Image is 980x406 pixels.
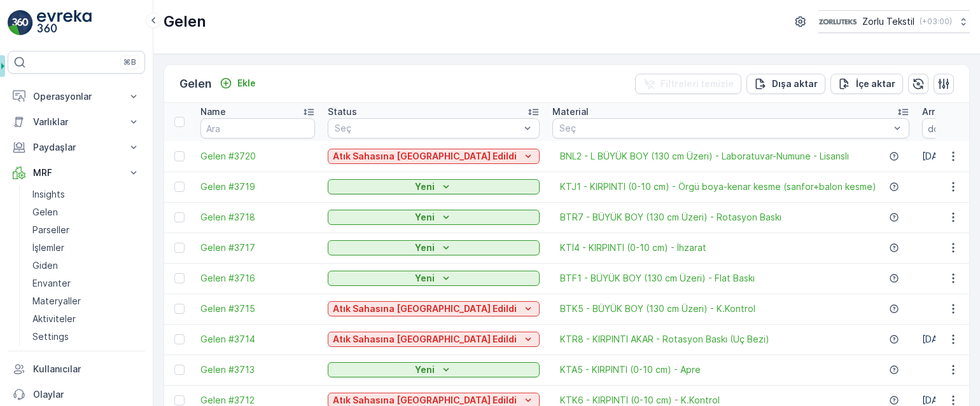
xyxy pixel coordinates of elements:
button: Ekle [214,76,261,91]
button: İçe aktar [830,74,903,94]
a: Materyaller [27,292,145,310]
p: İşlemler [32,241,64,254]
p: Olaylar [33,388,140,401]
div: Toggle Row Selected [174,304,185,314]
img: 6-1-9-3_wQBzyll.png [818,15,857,29]
p: Gelen [179,75,212,93]
p: Settings [32,330,69,343]
div: Toggle Row Selected [174,273,185,283]
p: Seç [335,122,520,135]
a: Gelen #3719 [200,180,315,193]
a: Settings [27,328,145,346]
img: logo [8,10,33,36]
a: BTF1 - BÜYÜK BOY (130 cm Üzeri) - Flat Baskı [560,272,755,285]
p: Atık Sahasına [GEOGRAPHIC_DATA] Edildi [333,150,517,163]
div: Toggle Row Selected [174,243,185,253]
p: Yeni [415,211,435,224]
p: Arrive Date [922,105,972,118]
p: Varlıklar [33,116,120,128]
p: Operasyonlar [33,90,120,103]
p: Zorlu Tekstil [862,15,914,28]
p: Atık Sahasına [GEOGRAPHIC_DATA] Edildi [333,302,517,315]
p: Gelen [32,206,58,219]
p: Name [200,105,226,118]
a: KTİ4 - KIRPINTI (0-10 cm) - İhzarat [560,241,706,254]
a: Gelen #3716 [200,272,315,285]
button: Dışa aktar [746,74,825,94]
a: KTJ1 - KIRPINTI (0-10 cm) - Örgü boya-kenar kesme (sanfor+balon kesme) [560,180,876,193]
p: Envanter [32,277,71,290]
button: Filtreleri temizle [635,74,741,94]
a: Aktiviteler [27,310,145,328]
a: İşlemler [27,239,145,257]
a: Gelen #3720 [200,150,315,163]
a: Kullanıcılar [8,356,145,382]
a: Gelen #3714 [200,333,315,346]
button: Yeni [328,240,540,255]
button: Atık Sahasına Kabul Edildi [328,332,540,347]
a: Gelen #3713 [200,363,315,376]
button: Atık Sahasına Kabul Edildi [328,149,540,164]
div: Toggle Row Selected [174,182,185,192]
p: Insights [32,188,65,201]
p: Atık Sahasına [GEOGRAPHIC_DATA] Edildi [333,333,517,346]
p: Yeni [415,180,435,193]
span: Gelen #3718 [200,211,315,224]
a: BTR7 - BÜYÜK BOY (130 cm Üzeri) - Rotasyon Baskı [560,211,781,224]
a: Envanter [27,274,145,292]
p: Filtreleri temizle [661,78,734,90]
p: Seç [559,122,890,135]
p: Yeni [415,241,435,254]
a: Insights [27,186,145,203]
a: BTK5 - BÜYÜK BOY (130 cm Üzeri) - K.Kontrol [560,302,755,315]
p: Ekle [237,77,256,90]
p: ( +03:00 ) [920,17,952,27]
button: Paydaşlar [8,135,145,160]
img: logo_light-DOdMpM7g.png [37,10,92,36]
p: İçe aktar [856,78,895,90]
p: Aktiviteler [32,313,76,325]
button: Yeni [328,210,540,225]
div: Toggle Row Selected [174,212,185,222]
input: Ara [200,118,315,139]
p: Status [328,105,357,118]
p: ⌘B [123,57,136,67]
a: Gelen [27,203,145,221]
p: Yeni [415,272,435,285]
a: Parseller [27,221,145,239]
p: Parseller [32,224,69,236]
p: Materyaller [32,295,81,308]
a: BNL2 - L BÜYÜK BOY (130 cm Üzeri) - Laboratuvar-Numune - Lisanslı [560,150,849,163]
a: KTA5 - KIRPINTI (0-10 cm) - Apre [560,363,701,376]
p: Giden [32,259,58,272]
div: Toggle Row Selected [174,151,185,161]
a: KTR8 - KIRPINTI AKAR - Rotasyon Baskı (Uç Bezi) [560,333,769,346]
div: Toggle Row Selected [174,334,185,344]
a: Gelen #3717 [200,241,315,254]
p: MRF [33,166,120,179]
button: Zorlu Tekstil(+03:00) [818,10,970,33]
p: Yeni [415,363,435,376]
button: Yeni [328,179,540,194]
p: Material [552,105,589,118]
a: Giden [27,257,145,274]
button: Atık Sahasına Kabul Edildi [328,301,540,316]
a: Gelen #3715 [200,302,315,315]
button: Varlıklar [8,109,145,135]
p: Dışa aktar [772,78,818,90]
